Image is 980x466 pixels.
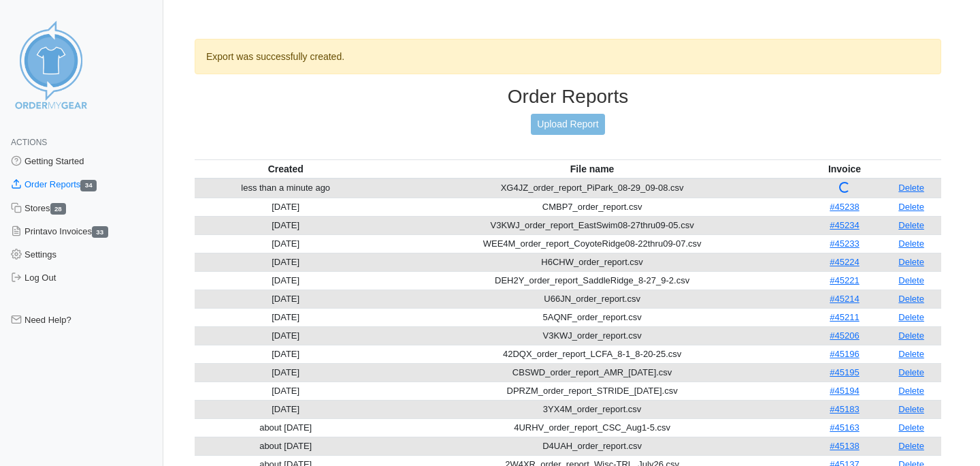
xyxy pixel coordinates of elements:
td: about [DATE] [195,418,376,437]
a: Delete [898,422,924,433]
a: Delete [898,294,924,304]
td: [DATE] [195,253,376,271]
td: [DATE] [195,363,376,382]
span: Actions [11,138,47,147]
a: Delete [898,349,924,359]
th: Created [195,159,376,178]
a: #45183 [830,404,859,414]
td: 3YX4M_order_report.csv [376,400,807,418]
a: #45196 [830,349,859,359]
td: XG4JZ_order_report_PiPark_08-29_09-08.csv [376,178,807,198]
td: CBSWD_order_report_AMR_[DATE].csv [376,363,807,382]
span: 33 [92,226,108,238]
td: 5AQNF_order_report.csv [376,308,807,326]
a: #45163 [830,422,859,433]
td: DPRZM_order_report_STRIDE_[DATE].csv [376,382,807,400]
a: Delete [898,275,924,285]
td: [DATE] [195,308,376,326]
td: CMBP7_order_report.csv [376,198,807,216]
th: Invoice [808,159,881,178]
td: [DATE] [195,290,376,308]
td: less than a minute ago [195,178,376,198]
a: #45224 [830,257,859,267]
td: [DATE] [195,271,376,290]
a: Delete [898,367,924,377]
th: File name [376,159,807,178]
td: [DATE] [195,326,376,345]
td: D4UAH_order_report.csv [376,437,807,455]
td: DEH2Y_order_report_SaddleRidge_8-27_9-2.csv [376,271,807,290]
td: 4URHV_order_report_CSC_Aug1-5.csv [376,418,807,437]
td: 42DQX_order_report_LCFA_8-1_8-20-25.csv [376,345,807,363]
a: Delete [898,386,924,396]
td: [DATE] [195,216,376,234]
a: Delete [898,257,924,267]
span: 28 [50,203,67,215]
a: #45211 [830,312,859,322]
td: [DATE] [195,382,376,400]
a: Delete [898,202,924,212]
a: Upload Report [531,114,604,135]
td: V3KWJ_order_report_EastSwim08-27thru09-05.csv [376,216,807,234]
a: #45195 [830,367,859,377]
a: #45238 [830,202,859,212]
a: #45206 [830,330,859,341]
h3: Order Reports [195,85,941,108]
a: #45138 [830,441,859,451]
a: #45221 [830,275,859,285]
td: [DATE] [195,198,376,216]
span: 34 [80,180,97,191]
td: [DATE] [195,400,376,418]
a: Delete [898,404,924,414]
a: Delete [898,330,924,341]
a: #45214 [830,294,859,304]
a: Delete [898,238,924,249]
a: Delete [898,441,924,451]
a: #45233 [830,238,859,249]
td: [DATE] [195,345,376,363]
td: H6CHW_order_report.csv [376,253,807,271]
td: about [DATE] [195,437,376,455]
a: Delete [898,312,924,322]
td: U66JN_order_report.csv [376,290,807,308]
td: [DATE] [195,234,376,253]
td: WEE4M_order_report_CoyoteRidge08-22thru09-07.csv [376,234,807,253]
div: Export was successfully created. [195,39,941,74]
a: #45234 [830,220,859,230]
td: V3KWJ_order_report.csv [376,326,807,345]
a: #45194 [830,386,859,396]
a: Delete [898,220,924,230]
a: Delete [898,183,924,193]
